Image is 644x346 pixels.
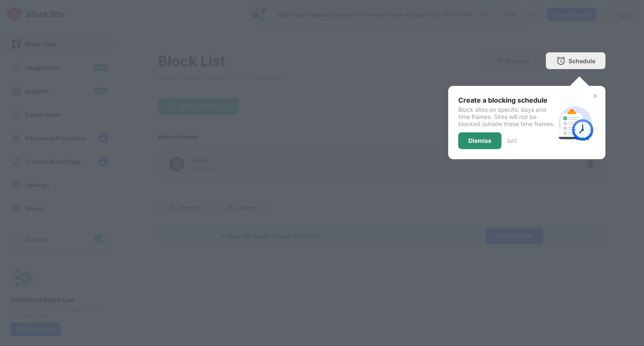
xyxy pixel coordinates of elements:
div: Block sites on specific days and time frames. Sites will not be blocked outside these time frames. [458,106,555,127]
div: Schedule [569,57,595,65]
div: Dismiss [468,137,491,144]
div: 3 of 3 [506,138,517,144]
div: Create a blocking schedule [458,96,555,104]
img: schedule.svg [555,103,595,143]
img: x-button.svg [592,93,599,99]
